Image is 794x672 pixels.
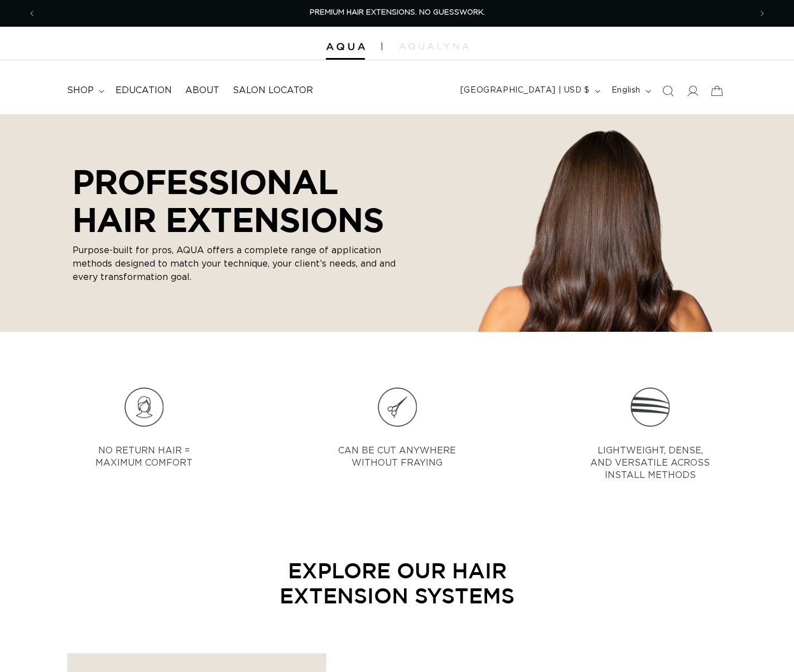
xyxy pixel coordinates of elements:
span: [GEOGRAPHIC_DATA] | USD $ [460,85,590,96]
img: Aqua Hair Extensions [326,43,365,51]
p: CAN BE CUT ANYWHERE WITHOUT FRAYING [338,444,456,470]
span: English [612,85,641,96]
span: Salon Locator [233,85,313,96]
a: About [179,78,226,103]
button: English [605,80,656,101]
p: PROFESSIONAL HAIR EXTENSIONS [73,162,396,238]
a: Salon Locator [226,78,320,103]
p: LIGHTWEIGHT, DENSE, AND VERSATILE ACROSS INSTALL METHODS [580,444,720,482]
span: PREMIUM HAIR EXTENSIONS. NO GUESSWORK. [310,9,485,16]
summary: shop [60,78,109,103]
p: EXPLORE OUR HAIR EXTENSION SYSTEMS [180,558,615,608]
img: Icon_8.png [378,388,417,427]
img: aqualyna.com [399,43,469,50]
a: Education [109,78,179,103]
button: Next announcement [750,3,774,24]
img: Icon_7.png [124,388,163,427]
span: shop [67,85,94,96]
button: [GEOGRAPHIC_DATA] | USD $ [454,80,605,101]
span: About [185,85,219,96]
p: NO RETURN HAIR = MAXIMUM COMFORT [95,444,193,470]
p: Purpose-built for pros, AQUA offers a complete range of application methods designed to match you... [73,244,396,284]
span: Education [116,85,172,96]
summary: Search [656,79,680,103]
img: Icon_9.png [631,388,670,427]
button: Previous announcement [20,3,44,24]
